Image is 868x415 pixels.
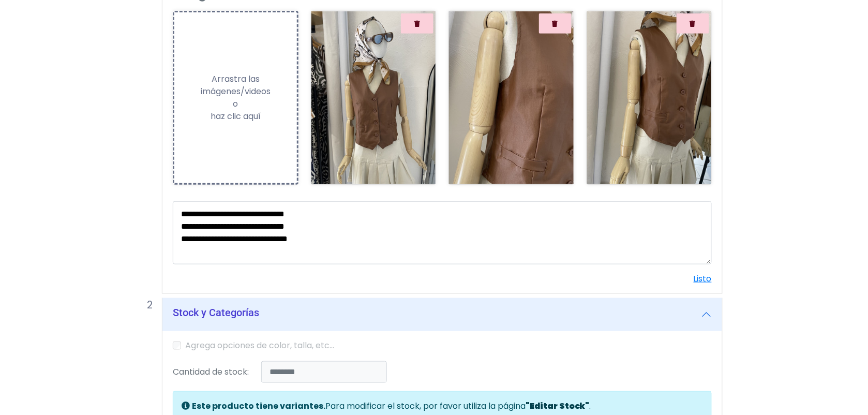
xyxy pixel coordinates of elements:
img: small_1756618627278.jpeg [311,11,436,184]
img: small_1756618625727.jpeg [587,11,712,184]
img: small_1756618628288.jpeg [449,11,574,184]
a: Listo [694,273,712,285]
a: "Editar Stock" [526,400,590,412]
strong: Este producto tiene variantes. [192,400,325,412]
button: Quitar [677,13,709,34]
label: Agrega opciones de color, talla, etc... [185,339,334,352]
h5: Stock y Categorías [173,306,259,319]
button: Quitar [401,13,433,34]
label: Cantidad de stock: [173,366,249,378]
button: Stock y Categorías [162,298,722,331]
div: Arrastra las imágenes/videos o haz clic aquí [174,73,297,123]
button: Quitar [539,13,572,34]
